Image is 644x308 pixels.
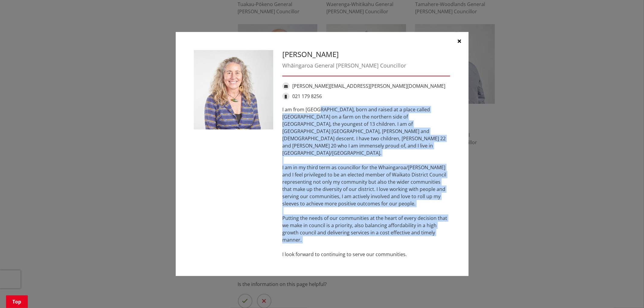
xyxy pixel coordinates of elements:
div: Whāingaroa General [PERSON_NAME] Councillor [282,62,450,70]
img: Lisa Thomson [194,50,273,129]
a: 021 179 8256 [292,93,322,100]
a: Top [6,295,28,308]
iframe: Messenger Launcher [616,283,638,304]
h3: [PERSON_NAME] [282,50,450,59]
a: [PERSON_NAME][EMAIL_ADDRESS][PERSON_NAME][DOMAIN_NAME] [292,83,445,89]
div: I am from [GEOGRAPHIC_DATA], born and raised at a place called [GEOGRAPHIC_DATA] on a farm on the... [282,106,450,258]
